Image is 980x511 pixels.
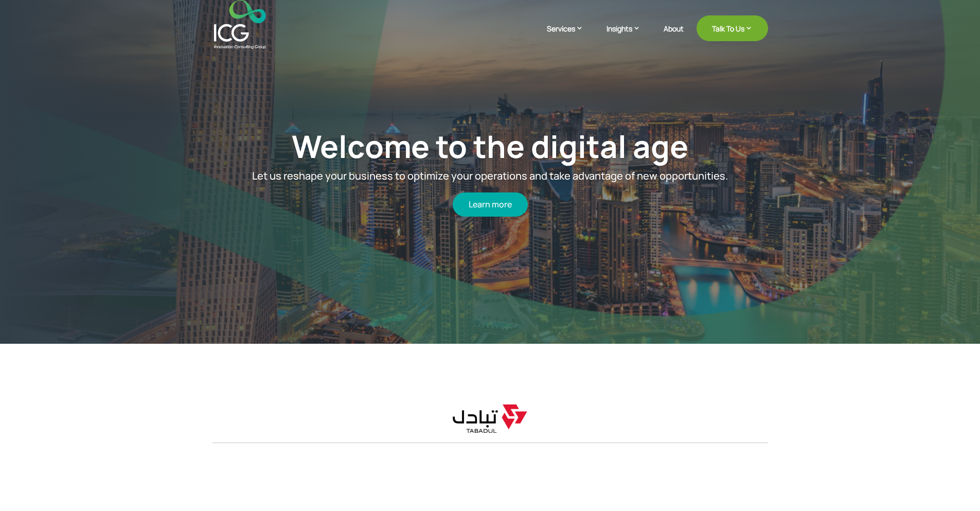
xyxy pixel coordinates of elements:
a: Services [547,23,594,49]
a: Insights [607,23,651,49]
a: About [664,25,684,49]
a: Welcome to the digital age [292,125,688,167]
span: Let us reshape your business to optimize your operations and take advantage of new opportunities. [252,169,728,183]
a: Talk To Us [697,15,768,41]
a: Learn more [453,192,528,217]
img: tabadul logo [439,397,542,439]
